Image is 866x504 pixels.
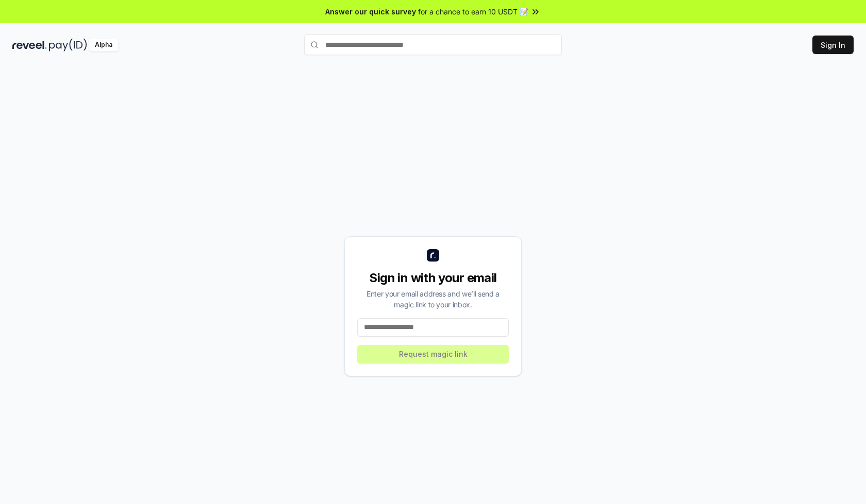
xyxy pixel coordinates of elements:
[812,36,854,54] button: Sign In
[49,39,87,51] img: pay_id
[12,39,47,51] img: reveel_dark
[325,6,416,17] span: Answer our quick survey
[357,270,509,286] div: Sign in with your email
[427,249,439,262] img: logo_small
[418,6,528,17] span: for a chance to earn 10 USDT 📝
[357,288,509,310] div: Enter your email address and we’ll send a magic link to your inbox.
[89,39,118,51] div: Alpha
